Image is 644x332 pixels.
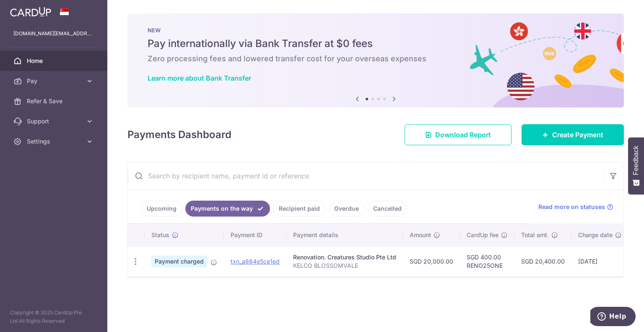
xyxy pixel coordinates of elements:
[10,7,51,17] img: CardUp
[590,307,636,328] iframe: Opens a widget where you can find more information
[410,231,431,239] span: Amount
[329,201,364,217] a: Overdue
[27,97,82,105] span: Refer & Save
[435,130,491,140] span: Download Report
[151,231,169,239] span: Status
[405,124,512,145] a: Download Report
[27,77,82,85] span: Pay
[286,224,403,246] th: Payment details
[127,13,624,107] img: Bank transfer banner
[128,162,603,189] input: Search by recipient name, payment id or reference
[231,258,280,265] a: txn_a864e5ce1ed
[522,124,624,145] a: Create Payment
[571,246,628,277] td: [DATE]
[224,224,286,246] th: Payment ID
[293,253,396,261] div: Renovation. Creatures Studio Pte Ltd
[185,201,270,217] a: Payments on the way
[293,261,396,270] p: KELCO BLOSSOMVALE
[578,231,613,239] span: Charge date
[538,203,605,211] span: Read more on statuses
[13,29,94,38] p: [DOMAIN_NAME][EMAIL_ADDRESS][DOMAIN_NAME]
[148,37,604,50] h5: Pay internationally via Bank Transfer at $0 fees
[27,57,82,65] span: Home
[151,256,207,267] span: Payment charged
[403,246,460,277] td: SGD 20,000.00
[521,231,549,239] span: Total amt.
[148,74,251,82] a: Learn more about Bank Transfer
[27,137,82,146] span: Settings
[632,146,640,175] span: Feedback
[148,27,604,34] p: NEW
[460,246,514,277] td: SGD 400.00 RENO25ONE
[127,127,231,142] h4: Payments Dashboard
[514,246,571,277] td: SGD 20,400.00
[273,201,325,217] a: Recipient paid
[552,130,603,140] span: Create Payment
[148,54,604,64] h6: Zero processing fees and lowered transfer cost for your overseas expenses
[368,201,407,217] a: Cancelled
[628,137,644,194] button: Feedback - Show survey
[538,203,613,211] a: Read more on statuses
[467,231,499,239] span: CardUp fee
[141,201,182,217] a: Upcoming
[27,117,82,125] span: Support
